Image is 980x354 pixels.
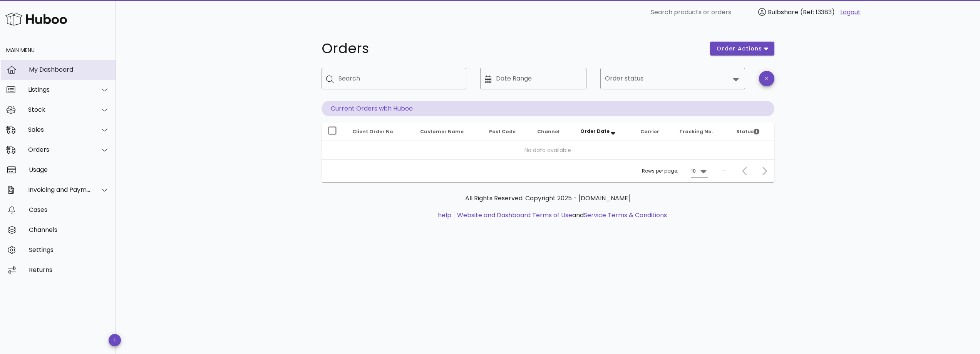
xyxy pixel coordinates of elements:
div: – [723,168,726,174]
a: help [438,211,451,220]
div: Order status [600,68,745,89]
div: Sales [28,126,91,133]
th: Customer Name [414,122,483,141]
div: Channels [29,226,109,233]
span: Order Date [580,128,610,134]
span: Channel [537,128,560,135]
span: Client Order No. [352,128,395,135]
div: 10 [691,168,696,174]
td: No data available [322,141,774,159]
div: Listings [28,86,91,93]
th: Channel [531,122,574,141]
th: Order Date: Sorted descending. Activate to remove sorting. [574,122,634,141]
a: Website and Dashboard Terms of Use [457,211,572,220]
span: (Ref: 13383) [800,8,835,17]
div: Stock [28,106,91,113]
button: order actions [710,42,774,55]
div: Rows per page: [642,160,708,182]
div: My Dashboard [29,66,109,73]
th: Client Order No. [346,122,414,141]
span: Customer Name [420,128,464,135]
span: Tracking No. [679,128,713,135]
div: Orders [28,146,91,153]
div: 10Rows per page: [691,165,708,177]
div: Invoicing and Payments [28,186,91,193]
div: Cases [29,206,109,213]
span: Post Code [489,128,516,135]
th: Carrier [634,122,673,141]
a: Logout [840,8,861,17]
div: Returns [29,266,109,273]
div: Settings [29,246,109,253]
th: Status [730,122,774,141]
span: Status [736,128,759,135]
a: Service Terms & Conditions [584,211,667,220]
th: Post Code [483,122,531,141]
div: Usage [29,166,109,173]
p: All Rights Reserved. Copyright 2025 - [DOMAIN_NAME] [328,194,768,203]
span: order actions [716,45,762,53]
li: and [454,211,667,220]
span: Bulbshare [768,8,798,17]
h1: Orders [322,42,701,55]
th: Tracking No. [673,122,730,141]
img: Huboo Logo [5,11,67,27]
p: Current Orders with Huboo [322,101,774,116]
span: Carrier [640,128,659,135]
